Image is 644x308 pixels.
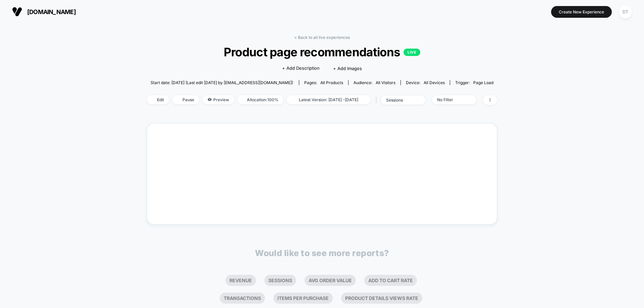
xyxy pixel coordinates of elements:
[374,95,381,105] span: |
[320,80,343,85] span: all products
[172,95,199,104] span: Pause
[264,275,296,286] li: Sessions
[287,95,371,104] span: Latest Version: [DATE] - [DATE]
[376,80,395,85] span: All Visitors
[10,6,78,17] button: [DOMAIN_NAME]
[255,248,389,258] p: Would like to see more reports?
[220,293,265,304] li: Transactions
[333,66,362,71] span: + Add Images
[147,95,169,104] span: Edit
[282,65,320,72] span: + Add Description
[203,95,234,104] span: Preview
[386,98,413,103] div: sessions
[400,80,450,85] span: Device:
[225,275,256,286] li: Revenue
[237,95,283,104] span: Allocation: 100%
[304,80,343,85] div: Pages:
[12,7,22,17] img: Visually logo
[164,45,480,59] span: Product page recommendations
[305,275,356,286] li: Avg Order Value
[341,293,422,304] li: Product Details Views Rate
[455,80,493,85] div: Trigger:
[619,5,632,18] div: DT
[404,49,420,56] p: LIVE
[437,97,464,102] div: No Filter
[294,35,350,40] a: < Back to all live experiences
[27,8,76,15] span: [DOMAIN_NAME]
[273,293,333,304] li: Items Per Purchase
[551,6,612,18] button: Create New Experience
[473,80,493,85] span: Page Load
[424,80,445,85] span: all devices
[617,5,634,19] button: DT
[354,80,395,85] div: Audience:
[151,80,293,85] span: Start date: [DATE] (Last edit [DATE] by [EMAIL_ADDRESS][DOMAIN_NAME])
[364,275,417,286] li: Add To Cart Rate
